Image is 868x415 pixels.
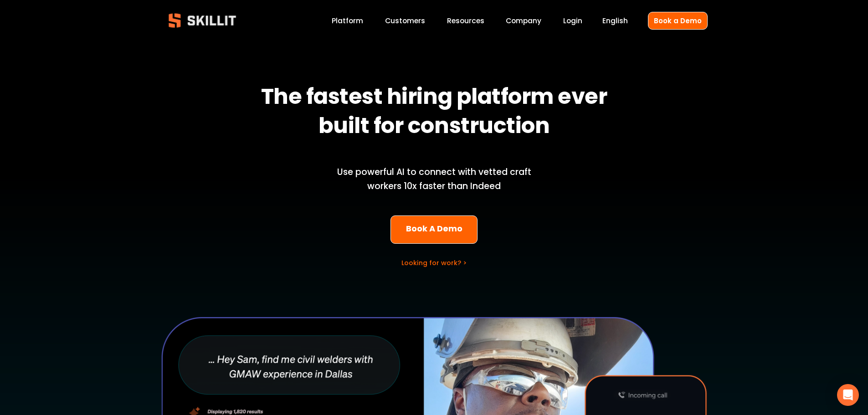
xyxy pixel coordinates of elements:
[447,15,484,26] span: Resources
[447,15,484,27] a: folder dropdown
[385,15,425,27] a: Customers
[602,15,628,27] div: language picker
[563,15,582,27] a: Login
[401,258,467,267] a: Looking for work? >
[332,15,363,27] a: Platform
[322,165,547,193] p: Use powerful AI to connect with vetted craft workers 10x faster than Indeed
[837,384,859,406] div: Open Intercom Messenger
[161,7,244,34] img: Skillit
[648,12,708,30] a: Book a Demo
[506,15,541,27] a: Company
[390,215,478,244] a: Book A Demo
[602,15,628,26] span: English
[261,80,611,146] strong: The fastest hiring platform ever built for construction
